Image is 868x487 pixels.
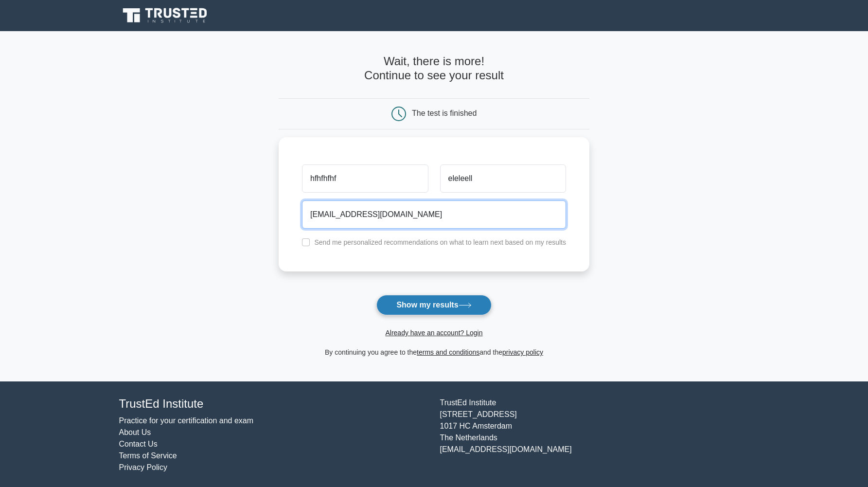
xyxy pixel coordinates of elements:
input: First name [302,164,428,193]
h4: Wait, there is more! Continue to see your result [279,54,589,83]
a: Contact Us [119,440,158,448]
a: Terms of Service [119,451,177,460]
a: Already have an account? Login [385,329,482,337]
div: TrustEd Institute [STREET_ADDRESS] 1017 HC Amsterdam The Netherlands [EMAIL_ADDRESS][DOMAIN_NAME] [434,397,755,473]
button: Show my results [376,295,491,315]
a: terms and conditions [417,348,479,356]
h4: TrustEd Institute [119,397,428,411]
div: By continuing you agree to the and the [273,346,595,358]
input: Email [302,200,566,229]
label: Send me personalized recommendations on what to learn next based on my results [314,238,566,246]
div: The test is finished [412,109,477,117]
a: About Us [119,428,151,436]
input: Last name [440,164,566,193]
a: privacy policy [502,348,543,356]
a: Privacy Policy [119,463,168,471]
a: Practice for your certification and exam [119,416,254,425]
